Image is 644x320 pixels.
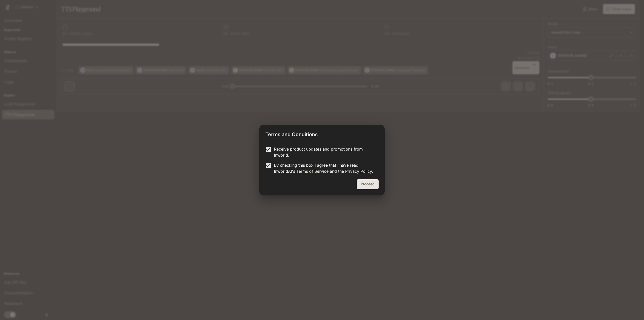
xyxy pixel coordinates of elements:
[274,146,375,158] p: Receive product updates and promotions from Inworld.
[259,125,385,142] h2: Terms and Conditions
[345,169,372,174] a: Privacy Policy
[296,169,329,174] a: Terms of Service
[357,179,379,189] button: Proceed
[274,162,375,174] p: By checking this box I agree that I have read InworldAI's and the .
